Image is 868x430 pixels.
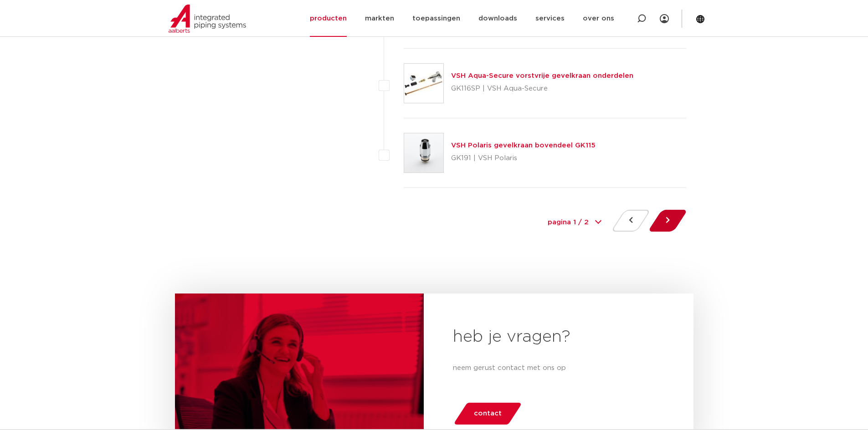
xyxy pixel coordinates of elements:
h2: heb je vragen? [453,326,664,348]
a: VSH Polaris gevelkraan bovendeel GK115 [451,142,596,149]
a: VSH Aqua-Secure vorstvrije gevelkraan onderdelen [451,72,633,79]
img: Thumbnail for VSH Aqua-Secure vorstvrije gevelkraan onderdelen [404,64,443,103]
p: neem gerust contact met ons op [453,363,664,374]
a: contact [453,403,522,425]
span: contact [474,406,502,421]
p: GK116SP | VSH Aqua-Secure [451,81,633,96]
p: GK191 | VSH Polaris [451,151,596,166]
img: Thumbnail for VSH Polaris gevelkraan bovendeel GK115 [404,133,443,172]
